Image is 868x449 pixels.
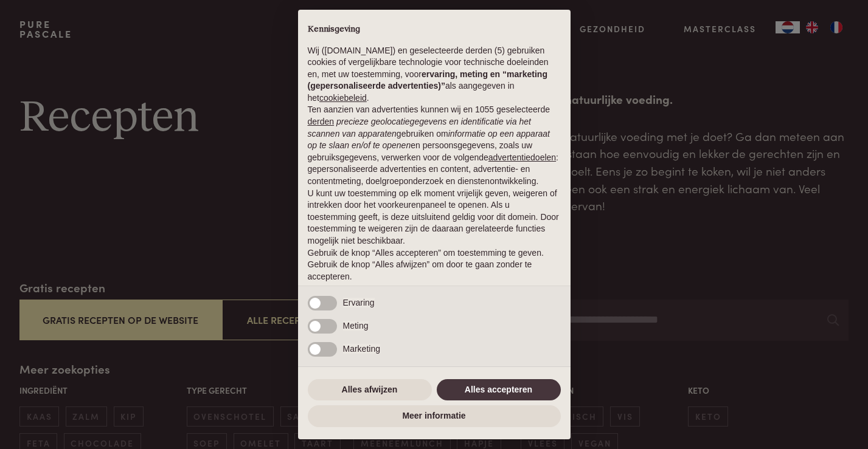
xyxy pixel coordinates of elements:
button: derden [308,116,335,128]
p: Ten aanzien van advertenties kunnen wij en 1055 geselecteerde gebruiken om en persoonsgegevens, z... [308,104,561,187]
span: Meting [343,321,369,331]
p: Wij ([DOMAIN_NAME]) en geselecteerde derden (5) gebruiken cookies of vergelijkbare technologie vo... [308,45,561,105]
button: Alles afwijzen [308,379,432,401]
span: Ervaring [343,298,375,307]
span: Marketing [343,344,380,354]
em: informatie op een apparaat op te slaan en/of te openen [308,129,550,151]
button: Meer informatie [308,405,561,427]
button: advertentiedoelen [488,152,556,164]
a: cookiebeleid [319,93,367,103]
button: Alles accepteren [437,379,561,401]
strong: ervaring, meting en “marketing (gepersonaliseerde advertenties)” [308,69,547,91]
h2: Kennisgeving [308,24,561,35]
em: precieze geolocatiegegevens en identificatie via het scannen van apparaten [308,117,531,139]
p: U kunt uw toestemming op elk moment vrijelijk geven, weigeren of intrekken door het voorkeurenpan... [308,188,561,247]
p: Gebruik de knop “Alles accepteren” om toestemming te geven. Gebruik de knop “Alles afwijzen” om d... [308,247,561,283]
